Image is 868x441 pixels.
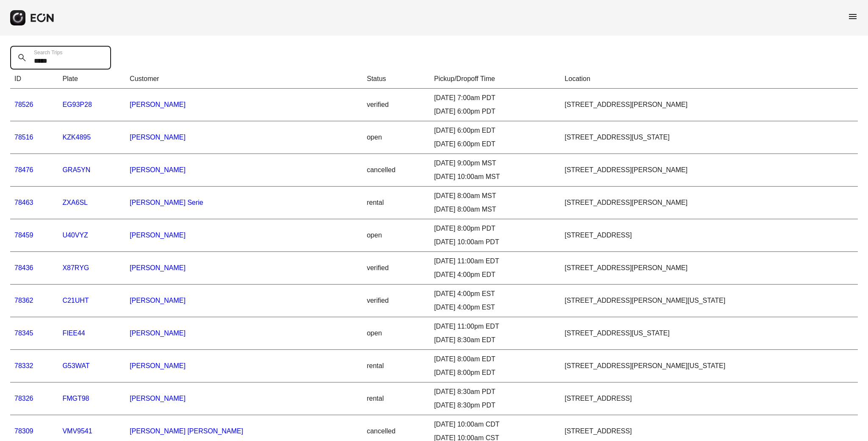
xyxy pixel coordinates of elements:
[362,154,430,187] td: cancelled
[62,395,89,402] a: FMGT98
[434,335,556,345] div: [DATE] 8:30am EDT
[14,427,33,435] a: 78309
[362,382,430,415] td: rental
[14,199,33,206] a: 78463
[362,89,430,121] td: verified
[34,49,62,56] label: Search Trips
[362,121,430,154] td: open
[434,172,556,182] div: [DATE] 10:00am MST
[10,70,58,89] th: ID
[848,11,858,22] span: menu
[62,134,91,141] a: KZK4895
[14,232,33,239] a: 78459
[434,106,556,117] div: [DATE] 6:00pm PDT
[434,256,556,266] div: [DATE] 11:00am EDT
[58,70,125,89] th: Plate
[434,400,556,410] div: [DATE] 8:30pm PDT
[434,93,556,103] div: [DATE] 7:00am PDT
[560,187,858,219] td: [STREET_ADDRESS][PERSON_NAME]
[560,154,858,187] td: [STREET_ADDRESS][PERSON_NAME]
[560,70,858,89] th: Location
[130,362,186,369] a: [PERSON_NAME]
[560,317,858,350] td: [STREET_ADDRESS][US_STATE]
[362,350,430,382] td: rental
[560,121,858,154] td: [STREET_ADDRESS][US_STATE]
[14,297,33,304] a: 78362
[430,70,560,89] th: Pickup/Dropoff Time
[560,252,858,285] td: [STREET_ADDRESS][PERSON_NAME]
[560,219,858,252] td: [STREET_ADDRESS]
[434,419,556,430] div: [DATE] 10:00am CDT
[130,101,186,108] a: [PERSON_NAME]
[434,387,556,397] div: [DATE] 8:30am PDT
[14,329,33,337] a: 78345
[14,395,33,402] a: 78326
[62,427,92,435] a: VMV9541
[560,350,858,382] td: [STREET_ADDRESS][PERSON_NAME][US_STATE]
[130,427,243,435] a: [PERSON_NAME] [PERSON_NAME]
[434,158,556,168] div: [DATE] 9:00pm MST
[362,70,430,89] th: Status
[62,264,89,271] a: X87RYG
[14,134,33,141] a: 78516
[62,101,92,108] a: EG93P28
[434,270,556,280] div: [DATE] 4:00pm EDT
[130,134,186,141] a: [PERSON_NAME]
[130,264,186,271] a: [PERSON_NAME]
[130,232,186,239] a: [PERSON_NAME]
[62,166,90,173] a: GRA5YN
[434,191,556,201] div: [DATE] 8:00am MST
[362,317,430,350] td: open
[130,166,186,173] a: [PERSON_NAME]
[362,219,430,252] td: open
[434,302,556,313] div: [DATE] 4:00pm EST
[434,289,556,299] div: [DATE] 4:00pm EST
[130,329,186,337] a: [PERSON_NAME]
[560,89,858,121] td: [STREET_ADDRESS][PERSON_NAME]
[62,232,88,239] a: U40VYZ
[14,166,33,173] a: 78476
[560,285,858,317] td: [STREET_ADDRESS][PERSON_NAME][US_STATE]
[434,126,556,136] div: [DATE] 6:00pm EDT
[130,395,186,402] a: [PERSON_NAME]
[434,321,556,332] div: [DATE] 11:00pm EDT
[130,199,203,206] a: [PERSON_NAME] Serie
[14,264,33,271] a: 78436
[434,368,556,378] div: [DATE] 8:00pm EDT
[434,237,556,247] div: [DATE] 10:00am PDT
[434,139,556,149] div: [DATE] 6:00pm EDT
[362,285,430,317] td: verified
[62,297,89,304] a: C21UHT
[560,382,858,415] td: [STREET_ADDRESS]
[62,199,88,206] a: ZXA6SL
[362,252,430,285] td: verified
[434,204,556,215] div: [DATE] 8:00am MST
[125,70,362,89] th: Customer
[14,101,33,108] a: 78526
[362,187,430,219] td: rental
[130,297,186,304] a: [PERSON_NAME]
[62,362,89,369] a: G53WAT
[434,354,556,364] div: [DATE] 8:00am EDT
[62,329,85,337] a: FIEE44
[14,362,33,369] a: 78332
[434,223,556,234] div: [DATE] 8:00pm PDT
